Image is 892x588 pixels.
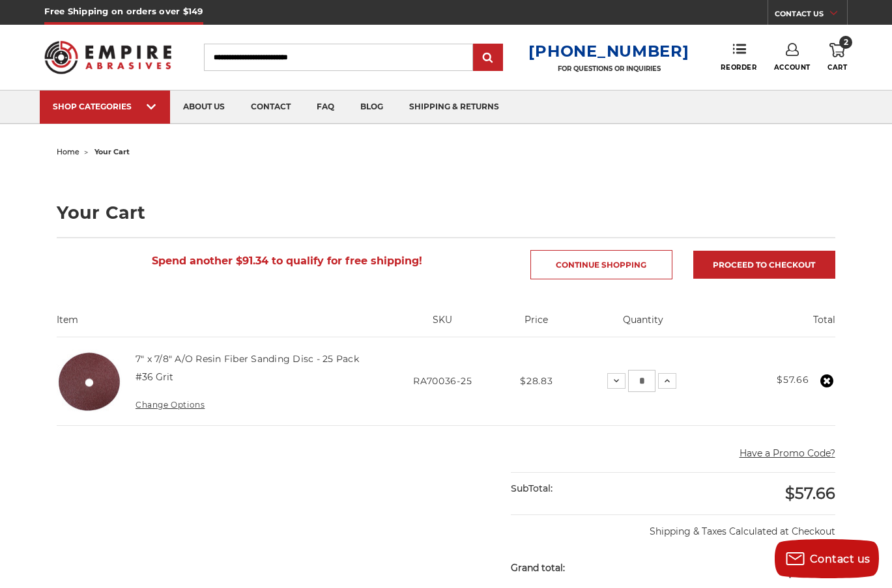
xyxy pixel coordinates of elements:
a: Proceed to checkout [693,251,835,279]
a: Reorder [721,43,756,71]
input: Submit [475,45,501,71]
img: Empire Abrasives [44,33,171,82]
th: Quantity [570,313,716,337]
button: Contact us [775,539,879,578]
a: shipping & returns [396,91,512,124]
span: RA70036-25 [413,375,472,387]
strong: $57.66 [777,374,809,385]
img: 7 inch aluminum oxide resin fiber disc [57,349,122,414]
a: 7" x 7/8" A/O Resin Fiber Sanding Disc - 25 Pack [136,353,359,365]
th: Total [715,313,835,337]
span: $57.66 [785,484,835,503]
div: SubTotal: [511,473,673,505]
a: [PHONE_NUMBER] [528,42,689,61]
strong: Grand total: [511,562,565,574]
a: contact [238,91,304,124]
span: $28.83 [520,375,553,387]
a: Continue Shopping [530,250,672,279]
a: about us [170,91,238,124]
p: Shipping & Taxes Calculated at Checkout [511,514,835,539]
a: CONTACT US [775,7,847,25]
span: 2 [839,36,852,49]
a: home [57,147,79,156]
a: faq [304,91,347,124]
span: Contact us [810,553,870,565]
input: 7" x 7/8" A/O Resin Fiber Sanding Disc - 25 Pack Quantity: [628,370,655,392]
a: 2 Cart [827,43,847,72]
div: SHOP CATEGORIES [53,102,157,111]
span: $57.66 [785,561,835,580]
span: Account [774,63,811,72]
th: SKU [382,313,503,337]
th: Item [57,313,382,337]
a: blog [347,91,396,124]
span: Spend another $91.34 to qualify for free shipping! [152,255,422,267]
button: Have a Promo Code? [740,447,835,460]
span: your cart [94,147,130,156]
a: Change Options [136,400,205,410]
dd: #36 Grit [136,371,173,384]
h1: Your Cart [57,204,835,221]
p: FOR QUESTIONS OR INQUIRIES [528,64,689,73]
span: Reorder [721,63,756,72]
th: Price [503,313,570,337]
span: Cart [827,63,847,72]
